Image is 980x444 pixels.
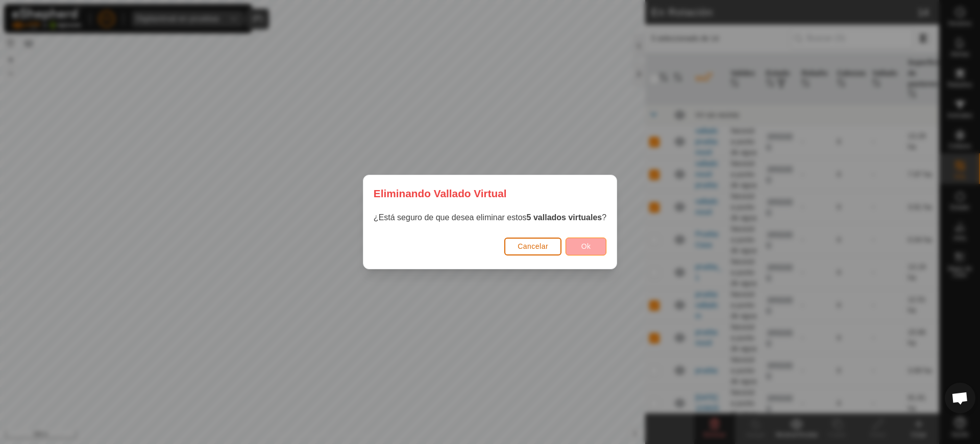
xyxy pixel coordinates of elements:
[527,213,602,222] strong: 5 vallados virtuales
[374,213,606,222] span: ¿Está seguro de que desea eliminar estos ?
[504,238,561,255] button: Cancelar
[945,383,975,413] a: Chat abierto
[581,242,591,250] span: Ok
[374,185,507,201] span: Eliminando Vallado Virtual
[518,242,548,250] span: Cancelar
[566,238,606,255] button: Ok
